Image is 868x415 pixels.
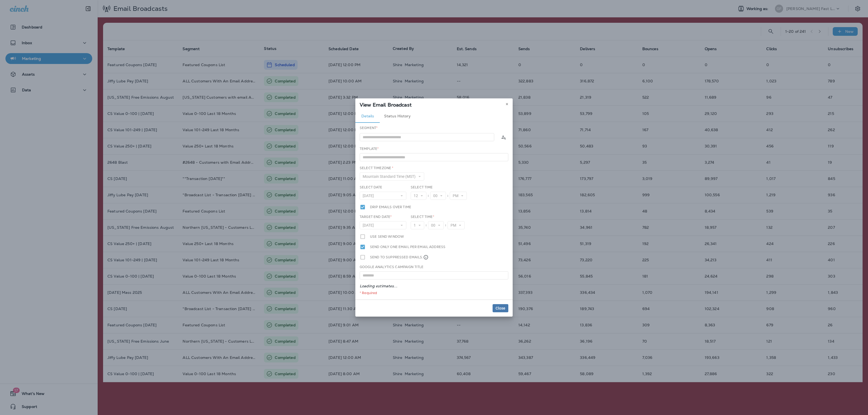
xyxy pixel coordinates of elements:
[453,194,461,198] span: PM
[411,192,426,200] button: 12
[444,221,448,229] div: :
[363,223,376,228] span: [DATE]
[370,234,404,240] label: Use send window
[493,304,508,312] button: Close
[360,215,392,219] label: Target End Date
[370,244,445,250] label: Send only one email per email address
[355,110,380,123] button: Details
[360,221,406,229] button: [DATE]
[450,192,467,200] button: PM
[355,98,513,110] div: View Email Broadcast
[360,291,508,295] div: * Required
[411,185,433,189] label: Select Time
[363,174,418,179] span: Mountain Standard Time (MST)
[360,284,397,288] em: Loading estimates...
[360,172,424,181] button: Mountain Standard Time (MST)
[360,126,378,130] label: Segment
[430,192,446,200] button: 00
[496,306,505,310] span: Close
[426,192,430,200] div: :
[411,221,424,229] button: 1
[446,192,450,200] div: :
[360,166,393,170] label: Select Timezone
[360,147,379,151] label: Template
[448,221,465,229] button: PM
[499,132,508,142] button: Calculate the estimated number of emails to be sent based on selected segment. (This could take a...
[451,223,458,228] span: PM
[411,215,434,219] label: Select Time
[370,204,411,210] label: Drip emails over time
[370,254,429,260] label: Send to suppressed emails.
[431,223,438,228] span: 00
[424,221,428,229] div: :
[380,110,415,123] button: Status History
[363,194,376,198] span: [DATE]
[428,221,444,229] button: 00
[414,223,418,228] span: 1
[414,194,420,198] span: 12
[360,185,382,189] label: Select Date
[360,192,406,200] button: [DATE]
[433,194,440,198] span: 00
[360,265,423,269] label: Google Analytics Campaign Title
